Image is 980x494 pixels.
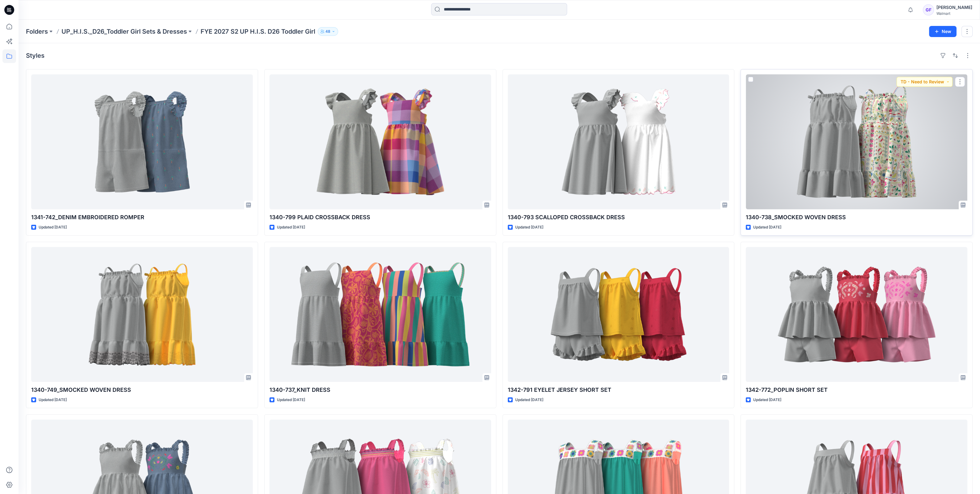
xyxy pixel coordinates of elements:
[508,74,729,209] a: 1340-793 SCALLOPED CROSSBACK DRESS
[746,74,967,209] a: 1340-738_SMOCKED WOVEN DRESS
[923,4,934,15] div: GF
[508,213,729,222] p: 1340-793 SCALLOPED CROSSBACK DRESS
[277,397,305,403] p: Updated [DATE]
[201,27,315,36] p: FYE 2027 S2 UP H.I.S. D26 Toddler Girl
[277,224,305,231] p: Updated [DATE]
[31,74,253,209] a: 1341-742_DENIM EMBROIDERED ROMPER
[746,247,967,382] a: 1342-772_POPLIN SHORT SET
[269,386,491,394] p: 1340-737_KNIT DRESS
[31,247,253,382] a: 1340-749_SMOCKED WOVEN DRESS
[31,213,253,222] p: 1341-742_DENIM EMBROIDERED ROMPER
[269,213,491,222] p: 1340-799 PLAID CROSSBACK DRESS
[936,11,972,16] div: Walmart
[39,397,67,403] p: Updated [DATE]
[753,397,781,403] p: Updated [DATE]
[31,386,253,394] p: 1340-749_SMOCKED WOVEN DRESS
[508,386,729,394] p: 1342-791 EYELET JERSEY SHORT SET
[515,224,543,231] p: Updated [DATE]
[269,247,491,382] a: 1340-737_KNIT DRESS
[746,213,967,222] p: 1340-738_SMOCKED WOVEN DRESS
[753,224,781,231] p: Updated [DATE]
[269,74,491,209] a: 1340-799 PLAID CROSSBACK DRESS
[39,224,67,231] p: Updated [DATE]
[746,386,967,394] p: 1342-772_POPLIN SHORT SET
[936,4,972,11] div: [PERSON_NAME]
[929,26,957,37] button: New
[325,28,330,35] p: 48
[318,27,338,36] button: 48
[26,52,45,59] h4: Styles
[515,397,543,403] p: Updated [DATE]
[62,27,187,36] a: UP_H.I.S._D26_Toddler Girl Sets & Dresses
[508,247,729,382] a: 1342-791 EYELET JERSEY SHORT SET
[26,27,48,36] a: Folders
